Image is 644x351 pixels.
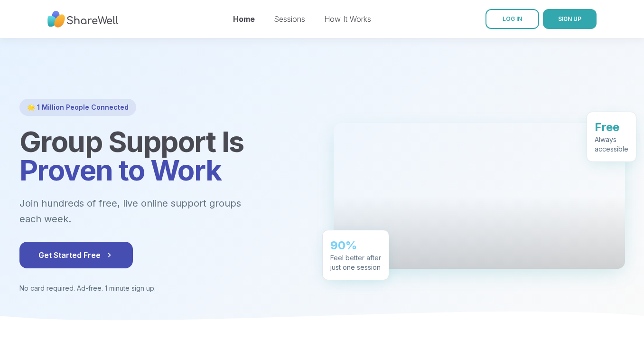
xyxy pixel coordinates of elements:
[330,238,381,253] div: 90%
[503,15,522,22] span: LOG IN
[19,127,311,184] h1: Group Support Is
[19,153,222,187] span: Proven to Work
[485,9,539,29] a: LOG IN
[558,15,581,22] span: SIGN UP
[19,242,133,268] button: Get Started Free
[19,196,293,227] p: Join hundreds of free, live online support groups each week.
[274,14,305,24] a: Sessions
[324,14,371,24] a: How It Works
[595,120,628,135] div: Free
[19,284,311,293] p: No card required. Ad-free. 1 minute sign up.
[233,14,255,24] a: Home
[330,253,381,272] div: Feel better after just one session
[19,99,136,116] div: 🌟 1 Million People Connected
[543,9,597,29] button: SIGN UP
[47,6,119,32] img: ShareWell Nav Logo
[595,135,628,154] div: Always accessible
[38,249,114,261] span: Get Started Free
